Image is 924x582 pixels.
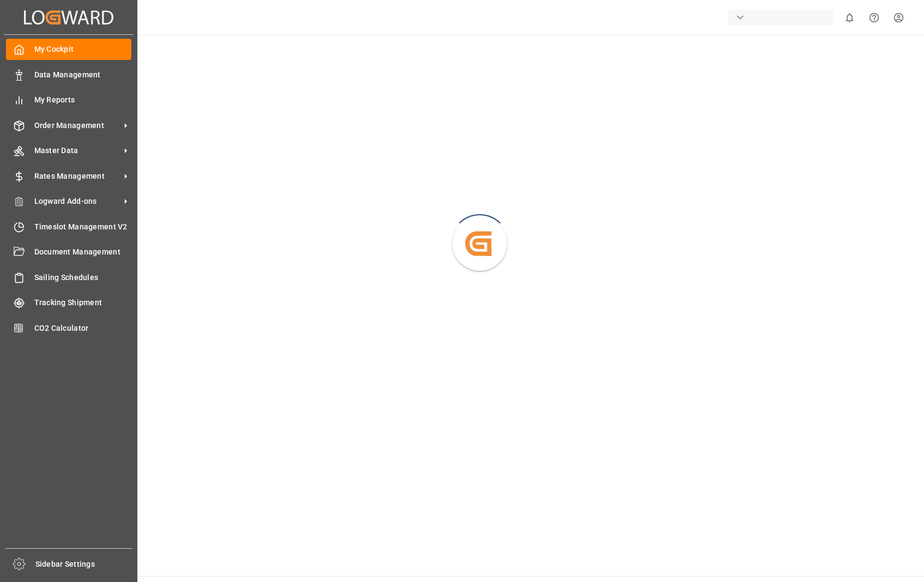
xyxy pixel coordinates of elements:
a: Sailing Schedules [6,266,131,288]
span: Sailing Schedules [34,272,132,283]
span: Timeslot Management V2 [34,221,132,233]
span: Document Management [34,246,132,258]
a: Data Management [6,64,131,85]
button: Help Center [862,5,886,30]
span: My Reports [34,94,132,106]
span: Logward Add-ons [34,196,120,207]
a: My Cockpit [6,39,131,60]
span: Order Management [34,120,120,131]
a: Timeslot Management V2 [6,216,131,237]
a: CO2 Calculator [6,317,131,338]
span: Sidebar Settings [35,559,133,570]
button: show 0 new notifications [837,5,862,30]
span: My Cockpit [34,44,132,55]
span: Data Management [34,69,132,81]
a: My Reports [6,89,131,111]
span: CO2 Calculator [34,323,132,334]
a: Tracking Shipment [6,292,131,313]
span: Tracking Shipment [34,297,132,308]
a: Document Management [6,241,131,263]
span: Master Data [34,145,120,156]
span: Rates Management [34,171,120,182]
